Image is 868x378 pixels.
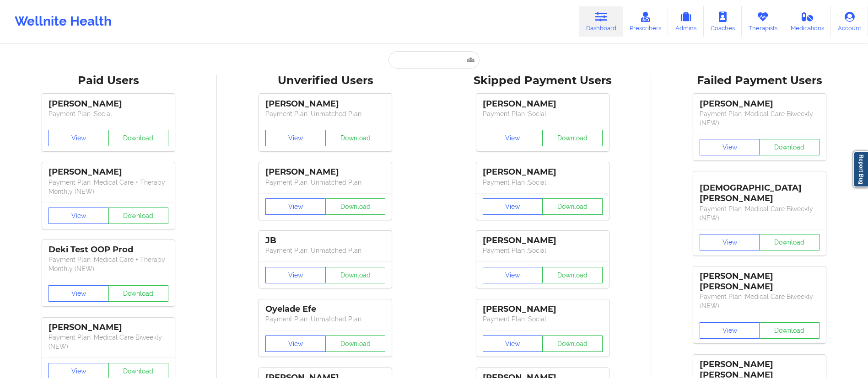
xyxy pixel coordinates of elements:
[542,198,603,215] button: Download
[325,198,386,215] button: Download
[49,285,109,302] button: View
[483,267,543,283] button: View
[483,246,603,255] p: Payment Plan : Social
[742,6,784,37] a: Therapists
[49,245,168,255] div: Deki Test OOP Prod
[49,178,168,196] p: Payment Plan : Medical Care + Therapy Monthly (NEW)
[265,304,385,314] div: Oyelade Efe
[108,285,169,302] button: Download
[108,130,169,146] button: Download
[483,178,603,187] p: Payment Plan : Social
[623,6,669,37] a: Prescribers
[483,304,603,314] div: [PERSON_NAME]
[542,267,603,283] button: Download
[265,314,385,324] p: Payment Plan : Unmatched Plan
[831,6,868,37] a: Account
[265,198,326,215] button: View
[483,335,543,352] button: View
[700,99,819,109] div: [PERSON_NAME]
[49,167,168,177] div: [PERSON_NAME]
[700,139,760,155] button: View
[108,208,169,224] button: Download
[441,74,645,88] div: Skipped Payment Users
[668,6,704,37] a: Admins
[49,130,109,146] button: View
[49,208,109,224] button: View
[265,335,326,352] button: View
[49,99,168,109] div: [PERSON_NAME]
[759,234,819,250] button: Download
[265,99,385,109] div: [PERSON_NAME]
[265,235,385,246] div: JB
[704,6,742,37] a: Coaches
[49,322,168,333] div: [PERSON_NAME]
[223,74,427,88] div: Unverified Users
[265,267,326,283] button: View
[483,99,603,109] div: [PERSON_NAME]
[579,6,623,37] a: Dashboard
[265,130,326,146] button: View
[325,267,386,283] button: Download
[325,130,386,146] button: Download
[49,333,168,351] p: Payment Plan : Medical Care Biweekly (NEW)
[483,314,603,324] p: Payment Plan : Social
[49,109,168,118] p: Payment Plan : Social
[325,335,386,352] button: Download
[658,74,862,88] div: Failed Payment Users
[483,109,603,118] p: Payment Plan : Social
[759,139,819,155] button: Download
[265,167,385,177] div: [PERSON_NAME]
[700,176,819,204] div: [DEMOGRAPHIC_DATA][PERSON_NAME]
[6,74,210,88] div: Paid Users
[265,109,385,118] p: Payment Plan : Unmatched Plan
[265,246,385,255] p: Payment Plan : Unmatched Plan
[483,167,603,177] div: [PERSON_NAME]
[784,6,831,37] a: Medications
[483,198,543,215] button: View
[700,204,819,223] p: Payment Plan : Medical Care Biweekly (NEW)
[483,235,603,246] div: [PERSON_NAME]
[700,109,819,128] p: Payment Plan : Medical Care Biweekly (NEW)
[265,178,385,187] p: Payment Plan : Unmatched Plan
[853,151,868,187] a: Report Bug
[759,322,819,339] button: Download
[700,322,760,339] button: View
[700,292,819,310] p: Payment Plan : Medical Care Biweekly (NEW)
[700,234,760,250] button: View
[483,130,543,146] button: View
[542,130,603,146] button: Download
[542,335,603,352] button: Download
[49,255,168,273] p: Payment Plan : Medical Care + Therapy Monthly (NEW)
[700,271,819,292] div: [PERSON_NAME] [PERSON_NAME]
